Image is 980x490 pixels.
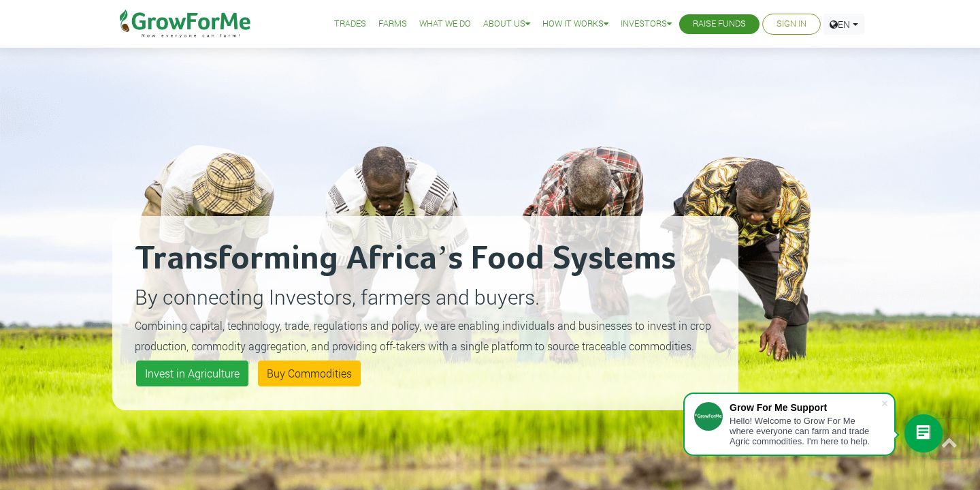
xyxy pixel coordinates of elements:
[730,416,881,446] div: Hello! Welcome to Grow For Me where everyone can farm and trade Agric commodities. I'm here to help.
[693,17,746,31] a: Raise Funds
[258,361,361,386] a: Buy Commodities
[334,17,366,31] a: Trades
[621,17,672,31] a: Investors
[419,17,471,31] a: What We Do
[542,17,608,31] a: How it Works
[730,402,881,413] div: Grow For Me Support
[135,281,716,312] p: By connecting Investors, farmers and buyers.
[135,239,716,279] h2: Transforming Africa’s Food Systems
[483,17,530,31] a: About Us
[136,361,248,386] a: Invest in Agriculture
[135,318,711,353] small: Combining capital, technology, trade, regulations and policy, we are enabling individuals and bus...
[378,17,407,31] a: Farms
[777,17,806,31] a: Sign In
[823,14,864,35] a: EN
